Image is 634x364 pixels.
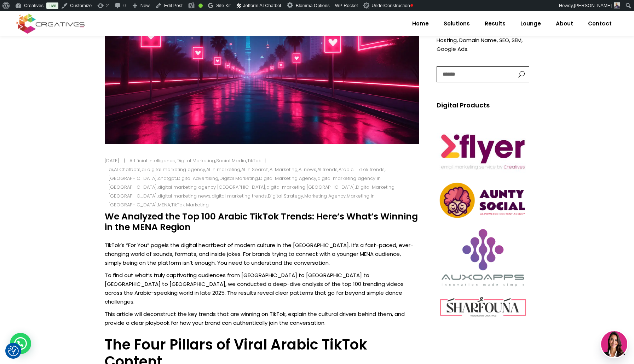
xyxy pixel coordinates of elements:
[299,166,316,173] a: AI news
[216,3,231,8] span: Site Kit
[158,201,170,208] a: MENA
[105,211,419,233] h4: We Analyzed the Top 100 Arabic TikTok Trends: Here’s What’s Winning in the MENA Region
[437,224,530,290] img: Creatives | We Analyzed the Top 100 Arabic TikTok Trends: Here's What's Winning in the MENA Region
[15,13,86,35] img: Creatives
[171,201,209,208] a: TikTok Marketing
[259,175,316,182] a: Digital Marketing Agency
[437,181,530,221] img: Creatives | We Analyzed the Top 100 Arabic TikTok Trends: Here's What's Winning in the MENA Region
[548,14,581,33] a: About
[109,193,375,208] a: Marketing in [GEOGRAPHIC_DATA]
[317,166,338,173] a: AI trends
[8,346,19,356] img: Revisit consent button
[581,14,619,33] a: Contact
[177,175,218,182] a: Digital Advertising
[339,166,385,173] a: Arabic TikTok trends
[556,14,573,33] span: About
[105,241,165,249] a: TikTok’s “For You” page
[437,294,530,320] img: Creatives | We Analyzed the Top 100 Arabic TikTok Trends: Here's What's Winning in the MENA Region
[444,14,470,33] span: Solutions
[520,14,541,33] span: Lounge
[485,14,506,33] span: Results
[129,157,175,164] a: Artificial Intelligence
[247,157,261,164] a: TikTok
[114,166,140,173] a: AI Chatbots
[216,157,246,164] a: Social Media
[177,157,215,164] a: Digital Marketing
[109,165,414,209] div: , , , , , , , , , , , , , , , , , , , , , , , ,
[105,271,419,306] p: To find out what’s truly captivating audiences from [GEOGRAPHIC_DATA] to [GEOGRAPHIC_DATA] to [GE...
[304,193,346,199] a: Marketing Agency
[109,175,381,190] a: digital marketing agency in [GEOGRAPHIC_DATA]
[109,166,113,173] a: ai
[437,100,530,110] h5: Digital Products
[46,2,58,9] a: Live
[109,175,157,182] a: [GEOGRAPHIC_DATA]
[198,4,203,8] div: Good
[270,166,298,173] a: AI Marketing
[511,67,529,82] button: button
[105,157,119,164] a: [DATE]
[142,166,205,173] a: ai digital marketing agency
[601,331,627,357] img: agent
[219,175,258,182] a: Digital Marketing
[477,14,513,33] a: Results
[8,346,19,356] button: Consent Preferences
[10,333,31,354] div: WhatsApp contact
[436,14,477,33] a: Solutions
[158,193,211,199] a: digital marketing news
[212,193,267,199] a: digital marketing trends
[574,3,612,8] span: [PERSON_NAME]
[268,193,303,199] a: Digital Strategy
[206,166,240,173] a: AI in marketing
[437,123,530,177] img: Creatives | We Analyzed the Top 100 Arabic TikTok Trends: Here's What's Winning in the MENA Region
[109,184,394,199] a: Digital Marketing [GEOGRAPHIC_DATA]
[266,184,355,190] a: digital marketing [GEOGRAPHIC_DATA]
[405,14,436,33] a: Home
[363,2,370,8] img: Creatives | We Analyzed the Top 100 Arabic TikTok Trends: Here's What's Winning in the MENA Region
[241,166,269,173] a: AI in Search
[105,241,419,267] p: is the digital heartbeat of modern culture in the [GEOGRAPHIC_DATA]. It’s a fast-paced, ever-chan...
[513,14,548,33] a: Lounge
[126,156,266,165] div: , , ,
[588,14,612,33] span: Contact
[412,14,429,33] span: Home
[158,175,176,182] a: chatgpt
[105,310,419,327] p: This article will deconstruct the key trends that are winning on TikTok, explain the cultural dri...
[614,2,620,8] img: Creatives | We Analyzed the Top 100 Arabic TikTok Trends: Here's What's Winning in the MENA Region
[158,184,265,190] a: digital marketing agency [GEOGRAPHIC_DATA]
